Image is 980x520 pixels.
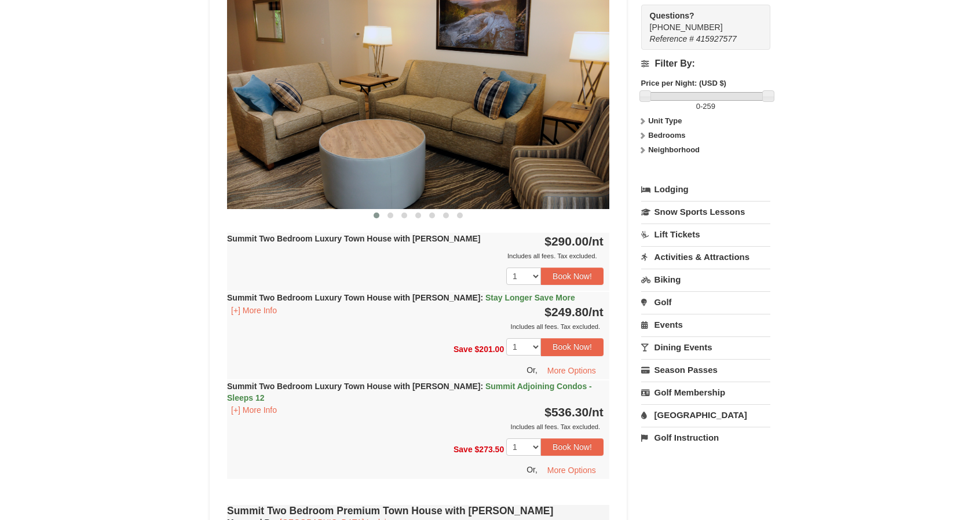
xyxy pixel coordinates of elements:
span: /nt [588,405,604,419]
h4: Filter By: [641,58,770,69]
span: : [480,293,483,302]
span: : [480,382,483,391]
button: [+] More Info [227,404,281,416]
span: /nt [588,235,604,248]
a: Snow Sports Lessons [641,201,770,222]
strong: $290.00 [544,235,604,248]
h4: Summit Two Bedroom Premium Town House with [PERSON_NAME] [227,505,609,517]
a: Golf Membership [641,382,770,403]
span: Or, [526,365,537,374]
div: Includes all fees. Tax excluded. [227,421,604,433]
button: More Options [540,362,604,379]
a: Lift Tickets [641,224,770,245]
span: Save [454,345,473,354]
div: Includes all fees. Tax excluded. [227,250,604,262]
a: Dining Events [641,336,770,358]
strong: Summit Two Bedroom Luxury Town House with [PERSON_NAME] [227,234,480,243]
a: Golf [641,291,770,313]
a: Golf Instruction [641,427,770,448]
strong: Summit Two Bedroom Luxury Town House with [PERSON_NAME] [227,382,592,402]
span: $201.00 [475,345,504,354]
span: Summit Adjoining Condos - Sleeps 12 [227,382,592,402]
span: $536.30 [544,405,588,419]
span: 0 [696,102,700,111]
span: $249.80 [544,305,588,318]
span: $273.50 [475,444,504,453]
strong: Unit Type [648,116,682,125]
strong: Price per Night: (USD $) [641,79,726,87]
a: [GEOGRAPHIC_DATA] [641,404,770,426]
strong: Bedrooms [648,131,685,140]
a: Biking [641,269,770,290]
div: Includes all fees. Tax excluded. [227,321,604,332]
span: Or, [526,465,537,474]
span: Reference # [650,34,694,43]
span: Save [454,444,473,453]
span: /nt [588,305,604,318]
span: [PHONE_NUMBER] [650,10,749,32]
strong: Neighborhood [648,145,700,154]
button: [+] More Info [227,304,281,317]
a: Activities & Attractions [641,246,770,268]
button: Book Now! [541,338,604,356]
strong: Summit Two Bedroom Luxury Town House with [PERSON_NAME] [227,293,575,302]
span: 415927577 [696,34,737,43]
button: More Options [540,462,604,479]
strong: Questions? [650,11,694,20]
a: Events [641,314,770,335]
label: - [641,101,770,112]
a: Lodging [641,179,770,200]
span: 259 [703,102,715,111]
span: Stay Longer Save More [485,293,575,302]
button: Book Now! [541,438,604,456]
a: Season Passes [641,359,770,380]
button: Book Now! [541,268,604,285]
